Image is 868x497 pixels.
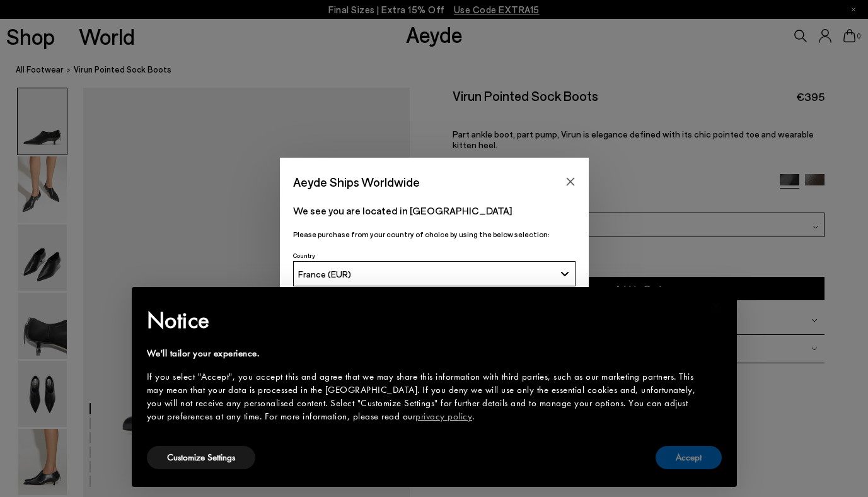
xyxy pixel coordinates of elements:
[147,370,702,423] div: If you select "Accept", you accept this and agree that we may share this information with third p...
[293,252,315,259] span: Country
[561,172,580,191] button: Close
[293,203,576,218] p: We see you are located in [GEOGRAPHIC_DATA]
[656,446,722,469] button: Accept
[293,171,420,193] span: Aeyde Ships Worldwide
[298,269,351,279] span: France (EUR)
[147,304,702,337] h2: Notice
[293,228,576,240] p: Please purchase from your country of choice by using the below selection:
[415,410,472,423] a: privacy policy
[712,296,720,315] span: ×
[702,291,732,321] button: Close this notice
[147,446,255,469] button: Customize Settings
[147,347,702,360] div: We'll tailor your experience.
